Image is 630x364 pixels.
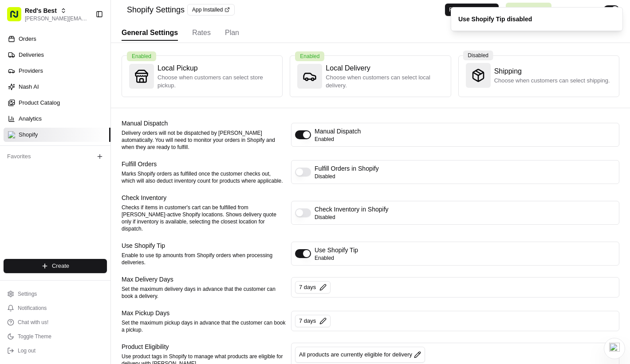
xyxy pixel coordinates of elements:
img: Lucas Ferreira [9,153,23,167]
span: [DATE] [79,137,97,145]
span: • [74,137,77,145]
input: Clear [23,57,146,67]
button: Disable No Dispatch tag [295,130,311,139]
button: General Settings [122,26,178,41]
p: Check Inventory in Shopify [315,205,389,214]
p: Disabled [315,214,389,221]
div: Use Shopify Tip [122,241,286,250]
span: All products are currently eligible for delivery [299,351,421,359]
img: 1736555255976-a54dd68f-1ca7-489b-9aae-adbdc363a1c4 [18,138,25,145]
button: Red's Best[PERSON_NAME][EMAIL_ADDRESS][DOMAIN_NAME] [4,4,92,25]
a: Powered byPylon [63,219,107,227]
span: Nash AI [19,83,39,91]
a: Deliveries [4,48,110,62]
span: Providers [19,67,43,75]
button: 7 days [295,281,331,294]
div: Use Shopify Tip disabled [458,15,532,23]
button: 7 days [295,315,331,327]
button: Red's Best [25,6,57,15]
span: Notifications [18,305,47,312]
h3: Local Pickup [157,63,275,74]
button: Plan [225,26,239,41]
a: Providers [4,64,110,78]
span: [PERSON_NAME] [28,137,72,145]
div: Favorites [4,149,107,164]
button: Notifications [4,302,107,314]
span: [DATE] [79,161,97,168]
p: Enable to use tip amounts from Shopify orders when processing deliveries. [122,252,286,266]
div: Max Pickup Days [122,309,286,317]
span: API Documentation [84,198,142,207]
p: Fulfill Orders in Shopify [315,164,379,173]
img: 1736555255976-a54dd68f-1ca7-489b-9aae-adbdc363a1c4 [9,85,25,101]
span: Settings [18,290,37,297]
p: Choose when customers can select shipping. [494,77,610,85]
img: 4988371391238_9404d814bf3eb2409008_72.png [19,85,35,101]
div: Start new chat [40,85,146,94]
div: Check Inventory [122,193,286,202]
span: [PERSON_NAME] [28,161,72,168]
span: Analytics [19,115,42,123]
p: Checks if items in customer's cart can be fulfilled from [PERSON_NAME]-active Shopify locations. ... [122,204,286,232]
p: Marks Shopify orders as fulfilled once the customer checks out, which will also deduct inventory ... [122,170,286,184]
div: Fulfill Orders [122,160,286,168]
button: Chat with us! [4,316,107,329]
h3: Shipping [494,66,610,77]
img: Mariam Aslam [9,129,23,143]
span: Toggle Theme [18,333,51,340]
div: App Installed [187,4,235,16]
span: Pylon [88,220,107,227]
div: Enabled [127,51,156,61]
span: Knowledge Base [18,198,68,207]
span: • [74,161,77,168]
a: Shopify [4,128,110,142]
span: Deliveries [19,51,44,59]
p: Choose when customers can select local delivery. [326,74,443,90]
p: Enabled [315,136,361,143]
a: 📗Knowledge Base [5,195,71,211]
a: 💻API Documentation [71,195,146,211]
a: Product Catalog [4,96,110,110]
p: Set the maximum delivery days in advance that the customer can book a delivery. [122,286,286,300]
div: Disabled [463,51,493,60]
p: Manual Dispatch [315,127,361,136]
img: Shopify logo [8,131,15,138]
div: Manual Dispatch [122,119,286,128]
button: See all [138,114,161,124]
span: Chat with us! [18,319,48,326]
button: Rates [192,26,211,41]
div: We're available if you need us! [40,94,122,101]
button: Start new chat [151,87,161,98]
span: [PERSON_NAME][EMAIL_ADDRESS][DOMAIN_NAME] [25,15,88,22]
span: Log out [18,347,35,354]
a: Nash AI [4,80,110,94]
div: Max Delivery Days [122,275,286,284]
div: Past conversations [9,115,57,122]
p: Use Shopify Tip [315,246,358,254]
button: Settings [4,288,107,300]
p: Delivery orders will not be dispatched by [PERSON_NAME] automatically. You will need to monitor y... [122,129,286,151]
div: 📗 [9,199,16,206]
button: Log out [4,344,107,357]
p: Set the maximum pickup days in advance that the customer can book a pickup. [122,319,286,333]
p: Choose when customers can select store pickup. [157,74,275,90]
div: 💻 [75,199,82,206]
span: Orders [19,35,36,43]
span: Shopify [19,131,38,139]
span: Product Catalog [19,99,60,107]
div: Enabled [295,51,324,61]
img: Nash [9,9,27,27]
button: Enable Check Inventory [295,208,311,217]
button: Create [4,259,107,273]
a: Analytics [4,112,110,126]
div: Product Eligibility [122,342,286,351]
p: Disabled [315,173,379,180]
h1: Shopify Settings [127,4,185,16]
button: All products are currently eligible for delivery [295,347,425,363]
a: Orders [4,32,110,46]
p: Enabled [315,254,358,262]
h3: Local Delivery [326,63,443,74]
button: Toggle Theme [4,330,107,343]
span: Create [52,262,69,270]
